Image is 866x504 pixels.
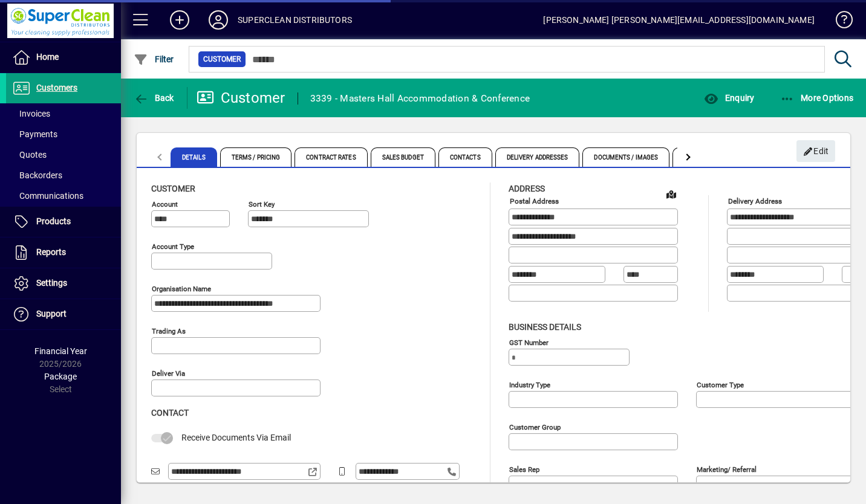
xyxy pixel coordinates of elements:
a: Settings [6,268,121,299]
span: Package [44,372,77,381]
mat-label: Account [152,200,178,208]
span: Reports [36,247,66,257]
mat-label: Sales rep [509,465,539,473]
button: More Options [777,87,857,109]
span: Terms / Pricing [220,147,292,167]
a: Knowledge Base [827,2,851,42]
mat-label: Trading as [152,327,186,335]
span: Home [36,52,59,62]
span: Quotes [12,150,47,160]
button: Edit [796,140,835,162]
span: Receive Documents Via Email [181,433,291,442]
a: Quotes [6,144,121,165]
span: Settings [36,278,67,288]
span: Backorders [12,170,62,180]
span: Sales Budget [371,147,435,167]
span: Enquiry [704,93,754,103]
span: Communications [12,191,83,201]
button: Add [160,9,199,31]
span: Customers [36,83,77,92]
span: Invoices [12,109,50,118]
mat-label: GST Number [509,338,549,346]
span: Filter [134,54,174,64]
span: Edit [803,141,829,161]
mat-label: Deliver via [152,369,185,378]
a: Invoices [6,103,121,124]
mat-label: Customer type [697,380,744,389]
span: Customer [151,184,195,193]
span: Customer [203,53,241,65]
a: Home [6,42,121,73]
span: Payments [12,129,57,139]
span: Support [36,309,67,318]
button: Enquiry [701,87,757,109]
span: Details [171,147,217,167]
span: Delivery Addresses [495,147,580,167]
mat-label: Organisation name [152,285,211,293]
a: Communications [6,186,121,206]
button: Profile [199,9,238,31]
div: SUPERCLEAN DISTRIBUTORS [238,10,352,30]
a: Reports [6,237,121,268]
a: Backorders [6,165,121,186]
span: Products [36,216,71,226]
span: Documents / Images [582,147,669,167]
mat-label: Industry type [509,380,550,389]
span: Back [134,93,174,103]
span: Contact [151,408,189,418]
span: Contract Rates [295,147,367,167]
app-page-header-button: Back [121,87,187,109]
mat-label: Customer group [509,422,561,431]
a: View on map [662,184,681,204]
mat-label: Account Type [152,242,194,251]
span: More Options [780,93,854,103]
span: Contacts [438,147,492,167]
a: Products [6,207,121,237]
button: Back [131,87,177,109]
span: Business details [509,322,581,332]
div: Customer [197,88,285,108]
div: [PERSON_NAME] [PERSON_NAME][EMAIL_ADDRESS][DOMAIN_NAME] [543,10,815,30]
span: Financial Year [34,346,87,356]
span: Custom Fields [672,147,740,167]
a: Payments [6,124,121,144]
button: Filter [131,48,177,70]
mat-label: Marketing/ Referral [697,465,757,473]
a: Support [6,299,121,329]
div: 3339 - Masters Hall Accommodation & Conference [310,89,530,108]
span: Address [509,184,545,193]
mat-label: Sort key [249,200,275,208]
